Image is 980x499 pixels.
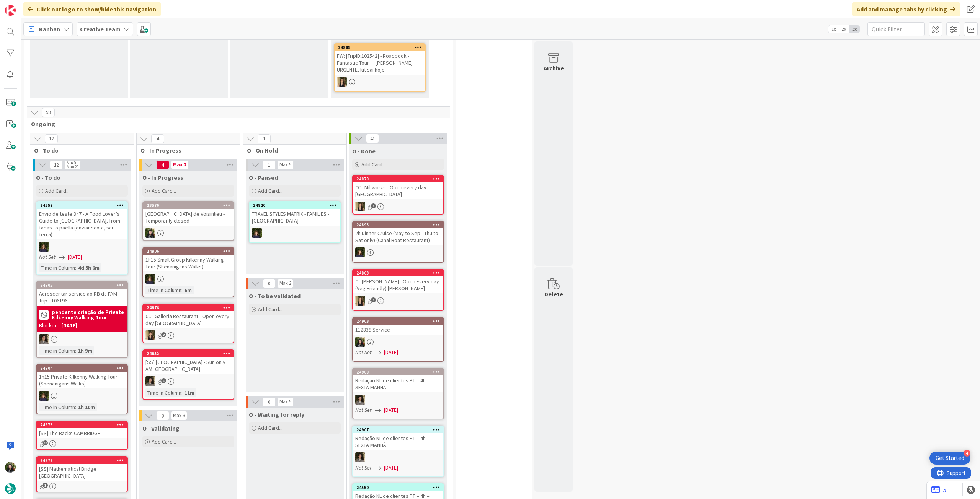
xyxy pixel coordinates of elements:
[143,311,234,328] div: €€ - Galleria Restaurant - Open every day [GEOGRAPHIC_DATA]
[931,485,946,494] a: 5
[353,452,443,462] div: MS
[279,400,291,404] div: Max 5
[338,45,425,50] div: 24885
[355,247,365,257] img: MC
[353,176,443,199] div: 24878€€ - Millworks - Open every day [GEOGRAPHIC_DATA]
[39,242,49,252] img: MC
[143,255,234,271] div: 1h15 Small Group Kilkenny Walking Tour (Shenanigans Walks)
[143,202,234,209] div: 23576
[37,282,127,289] div: 24905
[355,406,372,413] i: Not Set
[143,304,234,328] div: 24876€€ - Galleria Restaurant - Open every day [GEOGRAPHIC_DATA]
[145,330,155,340] img: SP
[76,263,101,272] div: 4d 5h 6m
[152,438,176,445] span: Add Card...
[142,424,180,432] span: O - Validating
[31,120,440,128] span: Ongoing
[181,286,183,294] span: :
[384,348,398,356] span: [DATE]
[143,202,234,226] div: 23576[GEOGRAPHIC_DATA] de Voisinlieu - Temporarily closed
[849,25,859,33] span: 3x
[37,372,127,388] div: 1h15 Private Kilkenny Walking Tour (Shenanigans Walks)
[34,146,124,154] span: O - To do
[67,161,76,165] div: Min 0
[61,322,77,330] div: [DATE]
[39,263,75,272] div: Time in Column
[353,221,443,245] div: 248932h Dinner Cruise (May to Sep - Thu to Sat only) (Canal Boat Restaurant)
[356,270,443,276] div: 24863
[37,421,127,428] div: 24873
[355,202,365,211] img: SP
[143,376,234,386] div: MS
[929,452,970,465] div: Open Get Started checklist, remaining modules: 4
[384,464,398,472] span: [DATE]
[68,253,82,261] span: [DATE]
[143,248,234,271] div: 249061h15 Small Group Kilkenny Walking Tour (Shenanigans Walks)
[852,2,960,16] div: Add and manage tabs by clicking
[353,426,443,450] div: 24907Redação NL de clientes PT – 4h – SEXTA MANHÃ
[143,304,234,311] div: 24876
[40,458,127,463] div: 24872
[75,346,76,355] span: :
[353,395,443,405] div: MS
[249,174,278,181] span: O - Paused
[247,146,337,154] span: O - On Hold
[249,292,301,300] span: O - To be validated
[145,274,155,284] img: MC
[142,174,183,181] span: O - In Progress
[5,462,16,473] img: BC
[156,160,169,169] span: 4
[250,228,340,238] div: MC
[258,424,283,431] span: Add Card...
[964,450,970,457] div: 4
[353,318,443,325] div: 24903
[145,228,155,238] img: BC
[355,452,365,462] img: MS
[43,483,48,488] span: 3
[37,428,127,438] div: [SS] The Backs CAMBRIDGE
[356,319,443,324] div: 24903
[37,334,127,344] div: MS
[37,242,127,252] div: MC
[279,281,291,285] div: Max 2
[143,248,234,255] div: 24906
[353,369,443,375] div: 24908
[39,391,49,401] img: MC
[147,249,234,254] div: 24906
[42,108,55,117] span: 58
[50,160,63,169] span: 12
[23,2,161,16] div: Click our logo to show/hide this navigation
[40,283,127,288] div: 24905
[353,325,443,335] div: 112839 Service
[75,263,76,272] span: :
[335,44,425,75] div: 24885FW: [TripID:102542] - Roadbook - Fantastic Tour — [PERSON_NAME]! URGENTE, kit sai hoje
[143,350,234,357] div: 24852
[39,24,60,34] span: Kanban
[151,134,164,143] span: 4
[39,346,75,355] div: Time in Column
[544,63,564,73] div: Archive
[52,309,125,320] b: pendente criação de Private Kilkenny Walking Tour
[76,403,97,411] div: 1h 10m
[353,247,443,257] div: MC
[40,422,127,427] div: 24873
[75,403,76,411] span: :
[263,160,276,169] span: 1
[145,286,181,294] div: Time in Column
[147,305,234,310] div: 24876
[250,202,340,209] div: 24820
[43,440,48,445] span: 11
[279,163,291,167] div: Max 5
[828,25,839,33] span: 1x
[263,397,276,406] span: 0
[143,350,234,374] div: 24852[SS] [GEOGRAPHIC_DATA] - Sun only AM [GEOGRAPHIC_DATA]
[353,221,443,228] div: 24893
[356,369,443,375] div: 24908
[5,5,16,16] img: Visit kanbanzone.com
[161,378,166,383] span: 1
[37,282,127,306] div: 24905Acrescentar service ao RB da FAM Trip - 106196
[39,403,75,411] div: Time in Column
[250,209,340,226] div: TRAVEL STYLES MATRIX - FAMILIES - [GEOGRAPHIC_DATA]
[356,427,443,432] div: 24907
[37,464,127,481] div: [SS] Mathematical Bridge [GEOGRAPHIC_DATA]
